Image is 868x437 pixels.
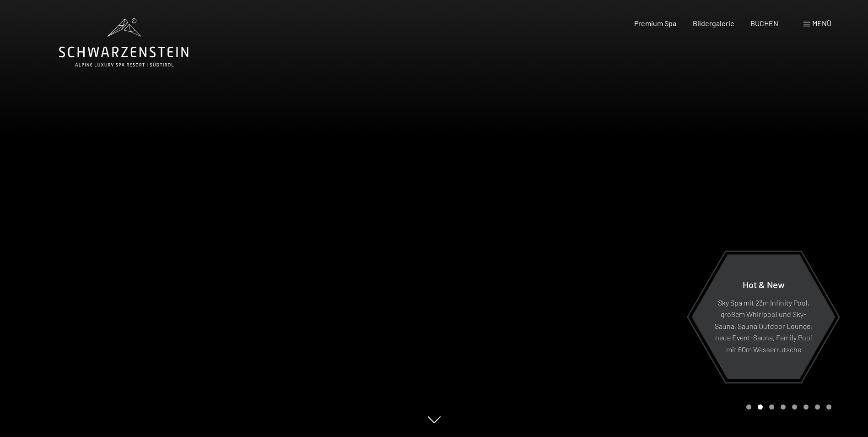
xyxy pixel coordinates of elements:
div: Carousel Page 8 [826,404,831,410]
a: Bildergalerie [693,19,734,27]
div: Carousel Page 4 [781,404,786,410]
div: Carousel Page 7 [815,404,820,410]
div: Carousel Page 6 [803,404,809,410]
a: Premium Spa [634,19,676,27]
a: Hot & New Sky Spa mit 23m Infinity Pool, großem Whirlpool und Sky-Sauna, Sauna Outdoor Lounge, ne... [691,254,836,380]
div: Carousel Pagination [743,404,831,410]
span: Hot & New [743,279,785,290]
span: Menü [812,19,831,27]
p: Sky Spa mit 23m Infinity Pool, großem Whirlpool und Sky-Sauna, Sauna Outdoor Lounge, neue Event-S... [714,296,813,355]
div: Carousel Page 2 (Current Slide) [758,404,763,410]
div: Carousel Page 5 [792,404,797,410]
div: Carousel Page 1 [746,404,751,410]
a: BUCHEN [750,19,778,27]
div: Carousel Page 3 [769,404,774,410]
